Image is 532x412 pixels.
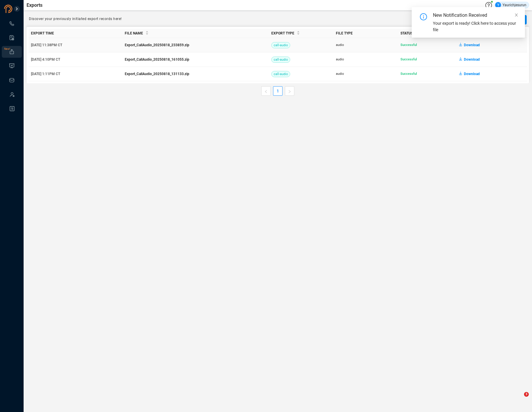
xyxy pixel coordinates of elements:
span: New! [4,43,10,55]
span: [DATE] 1:11PM CT [31,72,60,76]
div: Your export is ready! Click here to access your file [433,20,518,33]
button: right [285,86,294,96]
div: Yaurichjesurun [495,2,526,8]
td: audio [334,52,398,67]
td: audio [334,67,398,81]
a: New! [9,49,15,55]
span: call-audio [271,42,290,48]
td: Export_CallAudio_20250818_161055.zip [122,52,269,67]
span: caret-down [145,32,149,36]
th: Export Time [29,29,122,38]
li: Interactions [2,18,22,29]
button: Download [459,55,480,64]
span: info-circle [420,13,427,20]
span: 3 [524,392,529,397]
th: Status [398,29,457,38]
span: call-audio [271,57,290,63]
span: Download [464,55,480,64]
span: Successful [400,72,417,76]
span: Download [464,40,480,50]
span: caret-up [297,30,300,33]
button: Download [459,69,480,79]
span: Discover your previously initiated export records here! [29,17,122,21]
a: 1 [273,87,282,95]
li: Previous Page [261,86,271,96]
span: left [264,90,268,93]
th: File Type [334,29,398,38]
div: New Notification Received [433,12,494,19]
span: [DATE] 11:38PM CT [31,43,62,47]
span: Exports [27,2,42,9]
span: caret-down [297,32,300,36]
span: Successful [400,57,417,61]
span: right [288,90,291,93]
td: Export_CallAudio_20250818_131133.zip [122,67,269,81]
span: caret-up [145,30,149,33]
span: close [514,13,518,17]
span: [DATE] 4:10PM CT [31,57,60,62]
li: Next Page [285,86,294,96]
span: File Name [125,31,143,35]
img: prodigal-logo [4,5,37,13]
span: Y [497,2,499,8]
span: Export Type [271,31,294,35]
li: Inbox [2,74,22,86]
td: Export_CallAudio_20250818_233859.zip [122,38,269,52]
span: call-audio [271,71,290,77]
button: Download [459,40,480,50]
li: Visuals [2,60,22,72]
li: Smart Reports [2,32,22,44]
button: left [261,86,271,96]
li: Exports [2,46,22,58]
td: audio [334,38,398,52]
span: Successful [400,43,417,47]
span: Download [464,69,480,79]
iframe: Intercom live chat [512,392,526,406]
